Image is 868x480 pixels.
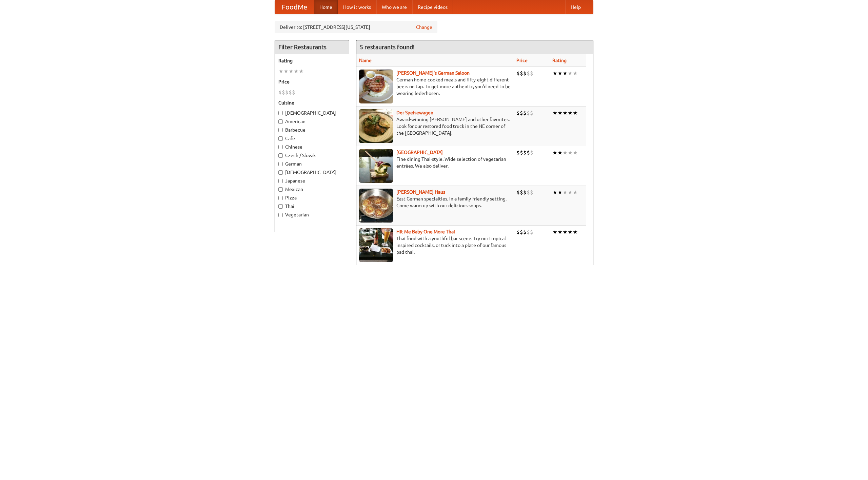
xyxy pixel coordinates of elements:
label: Cafe [278,135,346,142]
li: $ [520,149,523,156]
li: ★ [573,109,578,117]
a: How it works [338,0,376,14]
li: $ [516,228,520,236]
li: $ [282,89,285,96]
li: ★ [299,68,304,75]
a: Who we are [376,0,412,14]
li: $ [523,189,527,196]
a: Rating [552,58,567,63]
img: esthers.jpg [359,70,393,103]
ng-pluralize: 5 restaurants found! [360,44,415,50]
input: [DEMOGRAPHIC_DATA] [278,170,283,175]
p: Thai food with a youthful bar scene. Try our tropical inspired cocktails, or tuck into a plate of... [359,235,511,255]
label: Thai [278,203,346,210]
label: American [278,118,346,125]
li: $ [527,109,530,117]
a: Name [359,58,372,63]
li: ★ [552,70,557,77]
li: ★ [563,149,568,156]
li: $ [527,70,530,77]
li: $ [527,228,530,236]
a: Change [416,24,432,31]
p: German home-cooked meals and fifty-eight different beers on tap. To get more authentic, you'd nee... [359,76,511,97]
h5: Price [278,78,346,85]
li: ★ [552,149,557,156]
input: Vegetarian [278,213,283,217]
a: Recipe videos [412,0,453,14]
li: ★ [573,149,578,156]
li: ★ [563,70,568,77]
li: $ [523,228,527,236]
li: ★ [557,228,563,236]
li: ★ [563,189,568,196]
li: $ [523,70,527,77]
li: $ [530,109,533,117]
label: Chinese [278,143,346,150]
li: $ [278,89,282,96]
li: $ [523,109,527,117]
li: $ [530,189,533,196]
li: ★ [552,228,557,236]
li: ★ [563,109,568,117]
img: kohlhaus.jpg [359,189,393,223]
a: [PERSON_NAME] Haus [396,189,445,195]
h5: Rating [278,57,346,64]
li: ★ [573,70,578,77]
h5: Cuisine [278,99,346,106]
li: $ [520,109,523,117]
label: Mexican [278,186,346,193]
a: [PERSON_NAME]'s German Saloon [396,70,470,76]
li: ★ [568,70,573,77]
li: $ [520,189,523,196]
input: Barbecue [278,128,283,132]
li: $ [530,149,533,156]
p: East German specialties, in a family-friendly setting. Come warm up with our delicious soups. [359,195,511,209]
a: Home [314,0,338,14]
input: Thai [278,204,283,209]
li: ★ [278,68,283,75]
label: [DEMOGRAPHIC_DATA] [278,169,346,176]
label: [DEMOGRAPHIC_DATA] [278,110,346,116]
li: $ [520,228,523,236]
li: ★ [283,68,289,75]
li: ★ [568,149,573,156]
div: Deliver to: [STREET_ADDRESS][US_STATE] [275,21,437,33]
li: ★ [552,109,557,117]
li: ★ [568,189,573,196]
li: $ [530,228,533,236]
li: ★ [568,109,573,117]
li: ★ [557,189,563,196]
label: Japanese [278,177,346,184]
a: Price [516,58,528,63]
a: Der Speisewagen [396,110,433,115]
label: Pizza [278,194,346,201]
li: ★ [563,228,568,236]
li: $ [530,70,533,77]
li: ★ [557,70,563,77]
img: babythai.jpg [359,228,393,262]
label: Barbecue [278,127,346,133]
li: $ [516,189,520,196]
img: satay.jpg [359,149,393,183]
h4: Filter Restaurants [275,40,349,54]
input: Czech / Slovak [278,153,283,158]
li: $ [292,89,295,96]
a: Hit Me Baby One More Thai [396,229,455,234]
li: ★ [573,189,578,196]
li: $ [527,149,530,156]
label: Vegetarian [278,211,346,218]
li: ★ [557,109,563,117]
li: ★ [289,68,294,75]
p: Fine dining Thai-style. Wide selection of vegetarian entrées. We also deliver. [359,156,511,169]
a: [GEOGRAPHIC_DATA] [396,150,443,155]
li: $ [285,89,289,96]
input: Cafe [278,136,283,141]
li: $ [516,109,520,117]
li: $ [516,149,520,156]
li: ★ [573,228,578,236]
input: German [278,162,283,166]
input: Pizza [278,196,283,200]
